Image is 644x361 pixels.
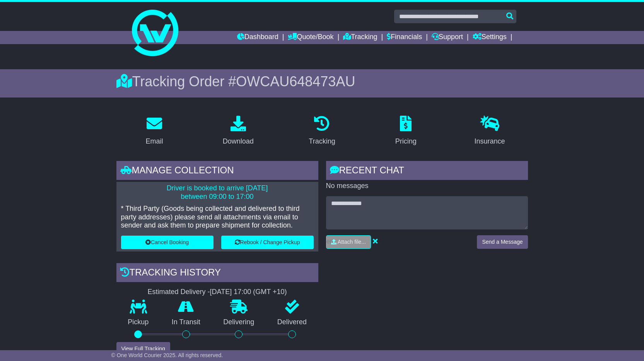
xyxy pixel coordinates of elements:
a: Tracking [304,113,340,149]
p: * Third Party (Goods being collected and delivered to third party addresses) please send all atta... [121,205,314,230]
div: Tracking Order # [116,73,528,90]
p: Delivered [266,318,318,327]
a: Email [140,113,168,149]
a: Tracking [343,31,377,44]
div: Manage collection [116,161,318,182]
p: Pickup [116,318,161,327]
div: Email [145,136,163,147]
button: Send a Message [477,235,528,249]
a: Download [218,113,259,149]
p: Delivering [212,318,266,327]
p: Driver is booked to arrive [DATE] between 09:00 to 17:00 [121,184,314,201]
a: Pricing [390,113,422,149]
button: View Full Tracking [116,342,170,356]
a: Support [432,31,463,44]
div: Insurance [475,136,505,147]
button: Rebook / Change Pickup [221,236,314,249]
span: OWCAU648473AU [236,74,355,89]
a: Dashboard [237,31,278,44]
div: Tracking history [116,263,318,284]
div: RECENT CHAT [326,161,528,182]
div: Pricing [395,136,417,147]
div: Estimated Delivery - [116,288,318,296]
a: Quote/Book [288,31,333,44]
p: No messages [326,182,528,190]
a: Financials [387,31,422,44]
p: In Transit [160,318,212,327]
span: © One World Courier 2025. All rights reserved. [111,352,223,358]
a: Insurance [470,113,510,149]
div: Tracking [309,136,335,147]
a: Settings [473,31,507,44]
div: [DATE] 17:00 (GMT +10) [210,288,287,296]
div: Download [223,136,254,147]
button: Cancel Booking [121,236,214,249]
